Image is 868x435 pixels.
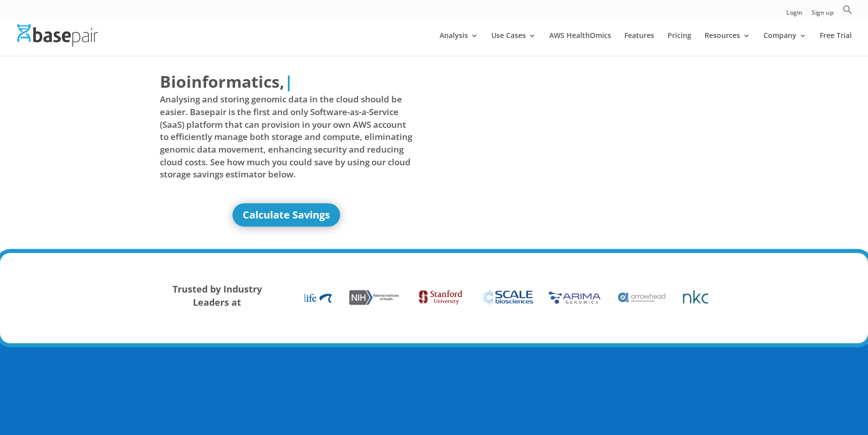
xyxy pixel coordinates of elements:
span: Bioinformatics, [160,70,284,93]
svg: Search [843,5,853,15]
a: Search Icon Link [843,5,853,20]
a: Company [763,32,807,56]
a: Resources [705,32,750,56]
a: Use Cases [491,32,536,56]
a: Sign up [812,10,833,20]
a: Calculate Savings [232,203,340,227]
iframe: Basepair - NGS Analysis Simplified [442,70,694,212]
span: Analysing and storing genomic data in the cloud should be easier. Basepair is the first and only ... [160,93,413,180]
span: | [284,70,293,92]
strong: Trusted by Industry Leaders at [173,283,262,308]
a: Analysis [440,32,478,56]
a: Pricing [667,32,691,56]
a: Free Trial [820,32,852,56]
img: Basepair [17,24,98,46]
a: Features [624,32,654,56]
a: AWS HealthOmics [549,32,611,56]
a: Login [786,10,803,20]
